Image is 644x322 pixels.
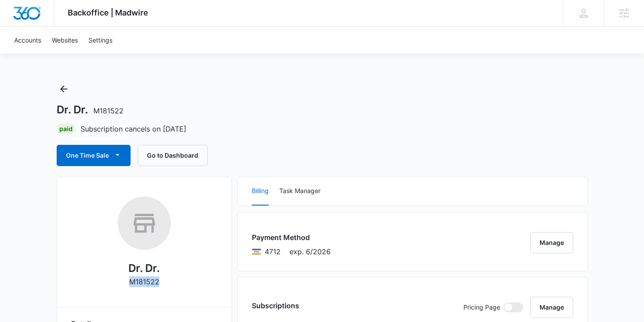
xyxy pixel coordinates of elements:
span: exp. 6/2026 [289,246,331,257]
p: Subscription cancels on [DATE] [81,124,186,134]
button: Manage [530,297,573,318]
p: M181522 [129,276,159,287]
button: Billing [252,177,269,206]
h2: Dr. Dr. [128,260,160,276]
button: Manage [530,232,573,253]
span: M181522 [93,106,123,115]
button: Back [57,82,71,96]
a: Settings [83,27,118,54]
a: Websites [46,27,83,54]
h3: Payment Method [252,232,331,243]
button: One Time Sale [57,145,131,166]
span: Visa ending with [265,246,281,257]
span: Backoffice | Madwire [68,8,148,17]
button: Go to Dashboard [138,145,208,166]
h3: Subscriptions [252,300,299,311]
button: Task Manager [279,177,320,206]
div: Paid [57,124,75,134]
a: Accounts [9,27,46,54]
h1: Dr. Dr. [57,103,123,116]
p: Pricing Page [463,303,500,312]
